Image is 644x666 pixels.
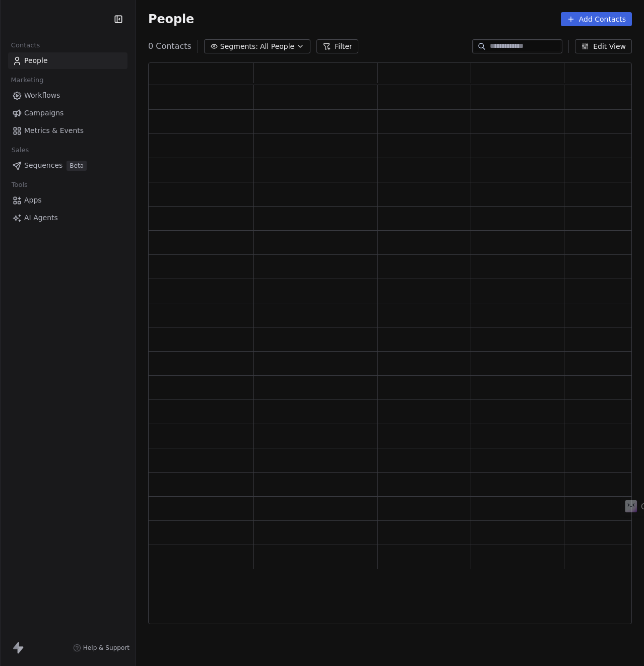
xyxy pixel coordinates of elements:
span: Contacts [7,38,44,53]
span: All People [260,41,294,52]
span: 0 Contacts [148,40,191,52]
a: Apps [8,192,127,209]
span: Segments: [220,41,258,52]
span: People [148,12,194,27]
button: Edit View [575,39,632,53]
a: Help & Support [73,644,130,652]
a: Metrics & Events [8,122,127,139]
a: People [8,52,127,69]
a: SequencesBeta [8,157,127,174]
span: Marketing [7,73,48,88]
span: People [24,55,48,66]
span: Sales [7,143,33,158]
span: Workflows [24,90,60,101]
a: Workflows [8,87,127,104]
span: AI Agents [24,213,58,223]
span: Help & Support [83,644,130,652]
span: Campaigns [24,108,63,118]
button: Filter [316,39,358,53]
span: Beta [67,161,87,171]
a: AI Agents [8,210,127,226]
span: Sequences [24,160,62,171]
a: Campaigns [8,105,127,121]
button: Add Contacts [561,12,632,26]
span: Apps [24,195,42,206]
span: Metrics & Events [24,125,84,136]
span: Tools [7,177,32,192]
